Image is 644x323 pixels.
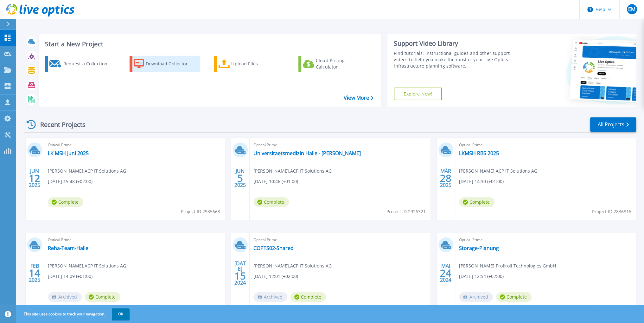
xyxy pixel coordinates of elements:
[590,117,636,132] a: All Projects
[459,245,499,251] a: Storage-Planung
[234,167,246,190] div: JUN 2025
[253,245,294,251] a: COPTS02-Shared
[231,57,282,70] div: Upload Files
[48,262,126,269] span: [PERSON_NAME] , ACP IT Solutions AG
[253,142,427,148] span: Optical Prime
[592,208,631,215] span: Project ID: 2836816
[29,270,40,276] span: 14
[253,273,298,280] span: [DATE] 12:01 (+02:00)
[29,261,41,285] div: FEB 2025
[48,150,89,156] a: LK MSH Juni 2025
[440,167,452,190] div: MÄR 2025
[394,39,521,48] div: Support Video Library
[459,273,504,280] span: [DATE] 12:54 (+02:00)
[253,168,332,175] span: [PERSON_NAME] , ACP IT Solutions AG
[459,292,493,302] span: Archived
[440,175,451,181] span: 28
[29,167,41,190] div: JUN 2025
[29,175,40,181] span: 12
[17,308,130,320] span: This site uses cookies to track your navigation.
[496,292,532,302] span: Complete
[386,208,426,215] span: Project ID: 2926321
[394,50,521,69] div: Find tutorials, instructional guides and other support videos to help you make the most of your L...
[459,142,632,148] span: Optical Prime
[298,56,369,72] a: Cloud Pricing Calculator
[394,88,442,100] a: Explore Now!
[459,197,494,207] span: Complete
[459,150,499,156] a: LKMSH RBS 2025
[316,57,367,70] div: Cloud Pricing Calculator
[24,117,94,132] div: Recent Projects
[290,292,326,302] span: Complete
[48,168,126,175] span: [PERSON_NAME] , ACP IT Solutions AG
[130,56,200,72] a: Download Collector
[234,261,246,285] div: [DATE] 2024
[459,168,537,175] span: [PERSON_NAME] , ACP IT Solutions AG
[253,236,427,243] span: Optical Prime
[85,292,120,302] span: Complete
[48,273,92,280] span: [DATE] 14:09 (+01:00)
[112,308,130,320] button: OK
[253,292,287,302] span: Archived
[440,261,452,285] div: MAI 2024
[253,262,332,269] span: [PERSON_NAME] , ACP IT Solutions AG
[253,178,298,185] span: [DATE] 10:46 (+01:00)
[344,95,373,101] a: View More
[48,178,92,185] span: [DATE] 15:48 (+02:00)
[214,56,285,72] a: Upload Files
[63,57,114,70] div: Request a Collection
[459,178,504,185] span: [DATE] 14:30 (+01:00)
[146,57,196,70] div: Download Collector
[48,142,221,148] span: Optical Prime
[253,150,361,156] a: Universitaetsmedizin Halle - [PERSON_NAME]
[459,236,632,243] span: Optical Prime
[440,270,451,276] span: 24
[628,7,635,12] span: EM
[237,175,243,181] span: 5
[48,197,83,207] span: Complete
[45,56,116,72] a: Request a Collection
[253,197,289,207] span: Complete
[459,262,556,269] span: [PERSON_NAME] , Profiroll Technologies GmbH
[386,303,426,310] span: Project ID: 2577392
[592,303,631,310] span: Project ID: 2510563
[45,41,373,48] h3: Start a New Project
[48,236,221,243] span: Optical Prime
[234,273,246,279] span: 15
[181,208,220,215] span: Project ID: 2935663
[181,303,220,310] span: Project ID: 2779473
[48,245,88,251] a: Reha-Team-Halle
[48,292,82,302] span: Archived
